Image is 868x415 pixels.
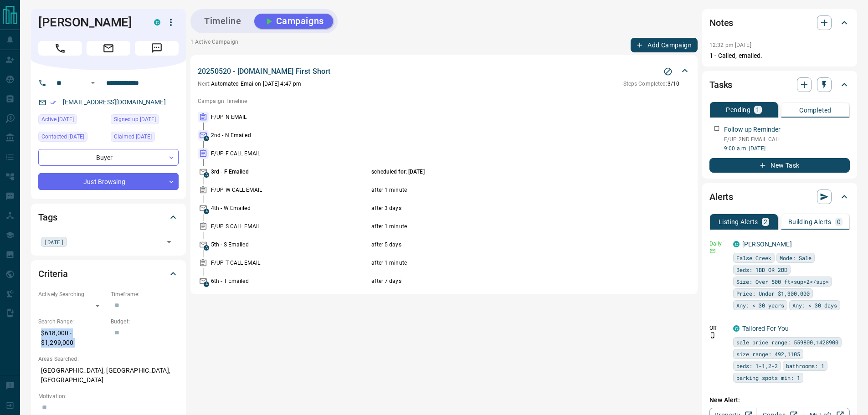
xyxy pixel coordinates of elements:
[371,241,635,249] p: after 5 days
[211,186,369,194] p: F/UP W CALL EMAIL
[733,325,740,332] div: condos.ca
[631,38,698,52] button: Add Campaign
[41,115,74,124] span: Active [DATE]
[38,326,106,350] p: $618,000 - $1,299,000
[63,98,166,106] a: [EMAIL_ADDRESS][DOMAIN_NAME]
[204,209,209,214] span: A
[709,240,728,248] p: Daily
[733,241,740,247] div: condos.ca
[38,290,106,298] p: Actively Searching:
[38,41,82,56] span: Call
[198,80,301,88] p: Automated Email on [DATE] 4:47 pm
[38,263,179,285] div: Criteria
[135,41,179,56] span: Message
[371,204,635,212] p: after 3 days
[709,332,716,338] svg: Push Notification Only
[198,97,690,105] p: Campaign Timeline
[38,149,179,166] div: Buyer
[111,318,179,326] p: Budget:
[726,107,750,113] p: Pending
[154,19,160,26] div: condos.ca
[736,301,784,310] span: Any: < 30 years
[211,149,369,158] p: F/UP F CALL EMAIL
[709,12,850,34] div: Notes
[709,248,716,254] svg: Email
[736,349,800,359] span: size range: 492,1105
[204,245,209,251] span: A
[254,14,333,29] button: Campaigns
[38,363,179,388] p: [GEOGRAPHIC_DATA], [GEOGRAPHIC_DATA], [GEOGRAPHIC_DATA]
[709,186,850,208] div: Alerts
[198,64,690,90] div: 20250520 - [DOMAIN_NAME] First ShortStop CampaignNext:Automated Emailon [DATE] 4:47 pmSteps Compl...
[87,77,98,88] button: Open
[709,74,850,96] div: Tasks
[211,277,369,285] p: 6th - T Emailed
[724,135,850,143] p: F/UP 2ND EMAIL CALL
[371,168,635,176] p: scheduled for: [DATE]
[163,236,175,248] button: Open
[371,259,635,267] p: after 1 minute
[87,41,130,56] span: Email
[38,15,140,30] h1: [PERSON_NAME]
[38,210,57,225] h2: Tags
[709,324,728,332] p: Off
[780,253,812,262] span: Mode: Sale
[211,241,369,249] p: 5th - S Emailed
[211,131,369,139] p: 2nd - N Emailed
[198,81,211,87] span: Next:
[736,253,771,262] span: False Creek
[736,265,787,274] span: Beds: 1BD OR 2BD
[38,173,179,190] div: Just Browsing
[736,289,810,298] span: Price: Under $1,300,000
[38,392,179,400] p: Motivation:
[211,113,369,121] p: F/UP N EMAIL
[709,42,751,48] p: 12:32 pm [DATE]
[736,373,800,382] span: parking spots min: 1
[709,190,733,204] h2: Alerts
[114,132,152,141] span: Claimed [DATE]
[111,114,179,127] div: Fri Sep 12 2025
[204,172,209,178] span: A
[623,81,668,87] span: Steps Completed:
[44,237,64,246] span: [DATE]
[724,125,781,134] p: Follow up Reminder
[111,290,179,298] p: Timeframe:
[204,136,209,141] span: A
[623,80,679,88] p: 3 / 10
[38,266,68,281] h2: Criteria
[792,301,837,310] span: Any: < 30 days
[837,219,841,225] p: 0
[736,277,829,286] span: Size: Over 500 ft<sup>2</sup>
[198,66,330,77] p: 20250520 - [DOMAIN_NAME] First Short
[709,15,733,30] h2: Notes
[788,219,832,225] p: Building Alerts
[38,114,106,127] div: Sat Sep 13 2025
[211,204,369,212] p: 4th - W Emailed
[371,222,635,231] p: after 1 minute
[38,355,179,363] p: Areas Searched:
[371,277,635,285] p: after 7 days
[742,241,792,248] a: [PERSON_NAME]
[41,132,84,141] span: Contacted [DATE]
[709,77,732,92] h2: Tasks
[190,38,238,52] p: 1 Active Campaign
[50,99,56,106] svg: Email Verified
[786,361,824,370] span: bathrooms: 1
[371,186,635,194] p: after 1 minute
[736,338,838,347] span: sale price range: 559800,1428900
[211,168,369,176] p: 3rd - F Emailed
[211,222,369,231] p: F/UP S CALL EMAIL
[756,107,760,113] p: 1
[736,361,778,370] span: beds: 1-1,2-2
[661,65,675,78] button: Stop Campaign
[799,107,832,113] p: Completed
[709,395,850,405] p: New Alert:
[709,158,850,173] button: New Task
[38,132,106,144] div: Sat Sep 13 2025
[719,219,758,225] p: Listing Alerts
[38,206,179,228] div: Tags
[709,51,850,61] p: 1 - Called, emailed.
[764,219,767,225] p: 2
[204,282,209,287] span: A
[211,259,369,267] p: F/UP T CALL EMAIL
